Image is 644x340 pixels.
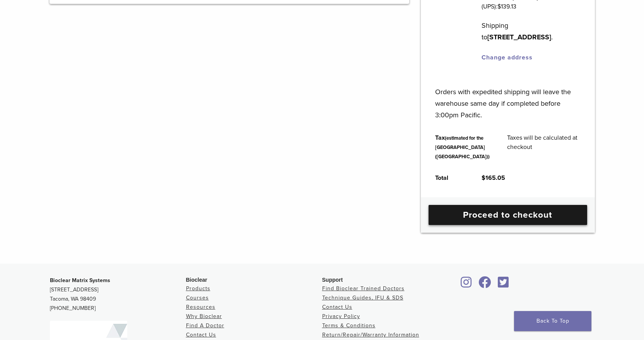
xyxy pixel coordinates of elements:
th: Total [427,167,473,189]
a: Bioclear [476,281,494,289]
a: Change address [482,54,533,61]
p: Orders with expedited shipping will leave the warehouse same day if completed before 3:00pm Pacific. [435,74,580,121]
bdi: 165.05 [482,174,505,182]
td: Taxes will be calculated at checkout [499,127,589,167]
a: Back To Top [514,311,591,331]
a: Bioclear [458,281,475,289]
strong: [STREET_ADDRESS] [487,33,551,41]
a: Find Bioclear Trained Doctors [322,285,405,292]
span: Bioclear [186,277,207,283]
a: Terms & Conditions [322,322,376,329]
a: Privacy Policy [322,313,360,320]
p: Shipping to . [482,20,580,43]
a: Contact Us [322,304,352,310]
strong: Bioclear Matrix Systems [50,277,110,284]
a: Bioclear [495,281,512,289]
a: Find A Doctor [186,322,224,329]
a: Courses [186,294,209,301]
a: Resources [186,304,215,310]
th: Tax [427,127,499,167]
small: (estimated for the [GEOGRAPHIC_DATA] ([GEOGRAPHIC_DATA])) [435,135,490,160]
a: Return/Repair/Warranty Information [322,332,419,338]
p: [STREET_ADDRESS] Tacoma, WA 98409 [PHONE_NUMBER] [50,276,186,313]
a: Proceed to checkout [429,205,587,225]
span: $ [497,3,501,10]
a: Why Bioclear [186,313,222,320]
bdi: 139.13 [497,3,516,10]
a: Products [186,285,210,292]
a: Contact Us [186,332,216,338]
span: $ [482,174,485,182]
span: Support [322,277,343,283]
a: Technique Guides, IFU & SDS [322,294,403,301]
